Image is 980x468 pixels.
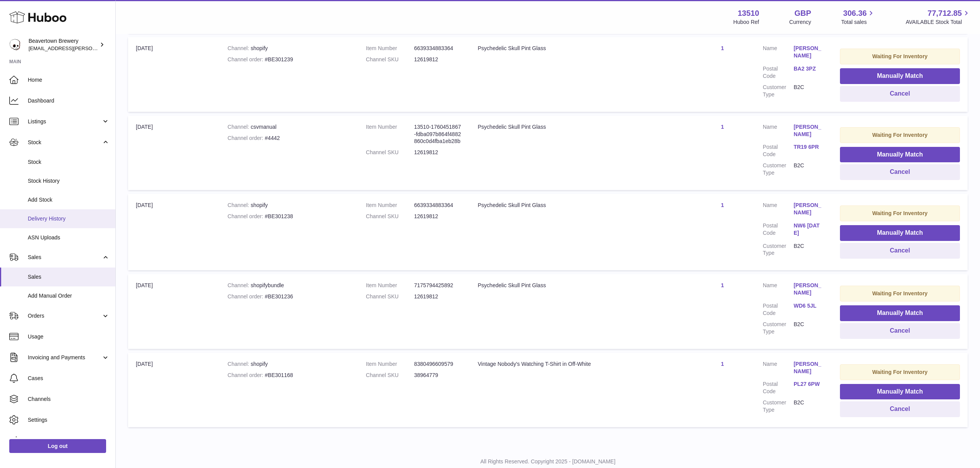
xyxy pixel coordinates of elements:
[794,302,825,310] a: WD6 5JL
[29,37,98,52] div: Beavertown Brewery
[228,360,350,368] div: shopify
[478,123,682,131] div: Psychedelic Skull Pint Glass
[794,242,825,257] dd: B2C
[28,292,110,300] span: Add Manual Order
[841,8,875,26] a: 306.36 Total sales
[928,8,962,19] span: 77,712.85
[28,375,110,382] span: Cases
[228,361,251,367] strong: Channel
[763,399,794,414] dt: Customer Type
[28,416,110,424] span: Settings
[794,143,825,151] a: TR19 6PR
[128,194,220,270] td: [DATE]
[228,213,350,220] div: #BE301238
[228,202,350,209] div: shopify
[366,202,414,209] dt: Item Number
[366,282,414,289] dt: Item Number
[763,360,794,377] dt: Name
[366,293,414,300] dt: Channel SKU
[733,19,759,26] div: Huboo Ref
[366,45,414,52] dt: Item Number
[366,123,414,145] dt: Item Number
[721,361,724,367] a: 1
[228,293,350,300] div: #BE301236
[794,123,825,138] a: [PERSON_NAME]
[228,56,350,63] div: #BE301239
[478,202,682,209] div: Psychedelic Skull Pint Glass
[840,86,960,102] button: Cancel
[128,37,220,111] td: [DATE]
[28,118,101,125] span: Listings
[128,116,220,190] td: [DATE]
[843,8,867,19] span: 306.36
[906,19,971,26] span: AVAILABLE Stock Total
[840,401,960,417] button: Cancel
[414,56,462,63] dd: 12619812
[228,124,251,130] strong: Channel
[721,202,724,208] a: 1
[228,293,265,300] strong: Channel order
[794,162,825,177] dd: B2C
[872,369,928,375] strong: Waiting For Inventory
[228,282,251,288] strong: Channel
[872,210,928,216] strong: Waiting For Inventory
[28,97,110,104] span: Dashboard
[840,323,960,339] button: Cancel
[228,56,265,62] strong: Channel order
[228,123,350,131] div: csvmanual
[840,225,960,241] button: Manually Match
[763,380,794,395] dt: Postal Code
[789,19,811,26] div: Currency
[840,305,960,321] button: Manually Match
[9,439,106,453] a: Log out
[28,312,101,320] span: Orders
[228,372,350,379] div: #BE301168
[840,68,960,84] button: Manually Match
[128,353,220,427] td: [DATE]
[28,234,110,241] span: ASN Uploads
[414,123,462,145] dd: 13510-1760451867-fdba097b864f4882860c0d4fba1eb28b
[9,39,21,51] img: kit.lowe@beavertownbrewery.co.uk
[478,360,682,368] div: Vintage Nobody's Watching T-Shirt in Off-White
[414,360,462,368] dd: 8380496609579
[414,372,462,379] dd: 38964779
[122,458,974,465] p: All Rights Reserved. Copyright 2025 - [DOMAIN_NAME]
[763,45,794,61] dt: Name
[414,149,462,156] dd: 12619812
[414,45,462,52] dd: 6639334883364
[794,45,825,59] a: [PERSON_NAME]
[366,360,414,368] dt: Item Number
[794,84,825,98] dd: B2C
[763,65,794,80] dt: Postal Code
[228,45,251,51] strong: Channel
[721,124,724,130] a: 1
[794,222,825,237] a: NW6 [DATE]
[721,45,724,51] a: 1
[841,19,875,26] span: Total sales
[840,164,960,180] button: Cancel
[763,123,794,140] dt: Name
[28,333,110,340] span: Usage
[28,177,110,185] span: Stock History
[721,282,724,288] a: 1
[906,8,971,26] a: 77,712.85 AVAILABLE Stock Total
[128,274,220,348] td: [DATE]
[414,293,462,300] dd: 12619812
[28,396,110,403] span: Channels
[28,254,101,261] span: Sales
[414,202,462,209] dd: 6639334883364
[228,213,265,219] strong: Channel order
[763,222,794,239] dt: Postal Code
[28,354,101,361] span: Invoicing and Payments
[28,76,110,84] span: Home
[794,399,825,414] dd: B2C
[763,162,794,177] dt: Customer Type
[763,242,794,257] dt: Customer Type
[840,384,960,400] button: Manually Match
[840,243,960,259] button: Cancel
[28,196,110,204] span: Add Stock
[366,372,414,379] dt: Channel SKU
[228,135,350,142] div: #4442
[478,282,682,289] div: Psychedelic Skull Pint Glass
[763,202,794,218] dt: Name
